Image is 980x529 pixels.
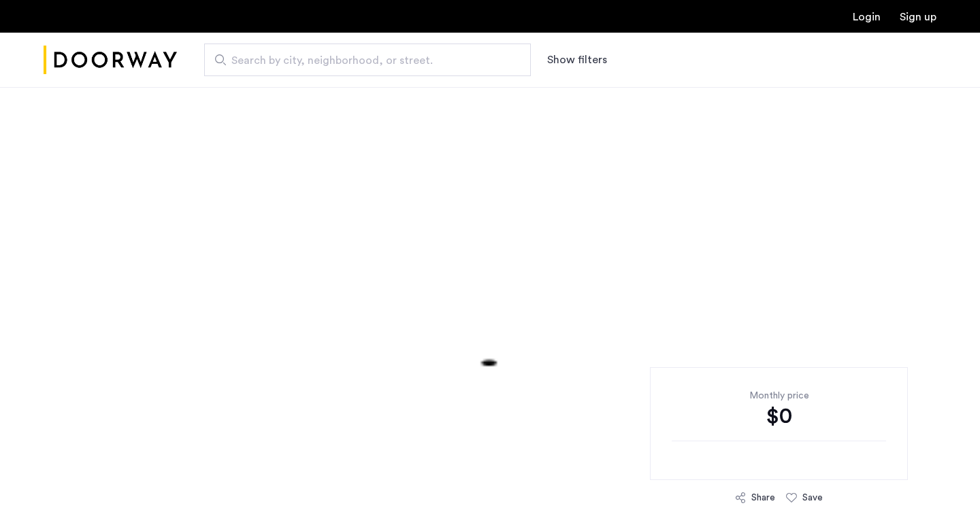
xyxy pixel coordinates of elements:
[672,403,886,430] div: $0
[751,491,775,505] div: Share
[44,35,177,86] a: Cazamio Logo
[802,491,823,505] div: Save
[176,87,804,495] img: 1.gif
[900,12,936,22] a: Registration
[672,389,886,403] div: Monthly price
[44,35,177,86] img: logo
[547,52,607,68] button: Show or hide filters
[231,52,493,69] span: Search by city, neighborhood, or street.
[204,44,531,76] input: Apartment Search
[853,12,881,22] a: Login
